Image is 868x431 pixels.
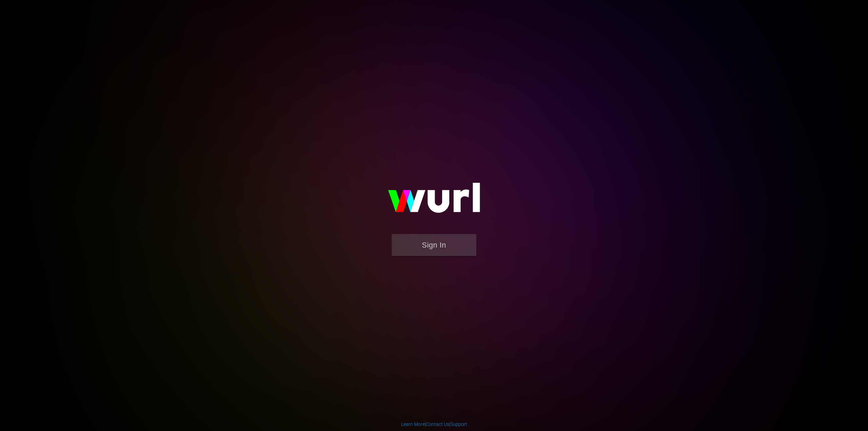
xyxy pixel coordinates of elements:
button: Sign In [392,234,476,256]
a: Learn More [401,422,425,427]
img: wurl-logo-on-black-223613ac3d8ba8fe6dc639794a292ebdb59501304c7dfd60c99c58986ef67473.svg [366,168,502,234]
div: | | [401,421,467,428]
a: Support [450,422,467,427]
a: Contact Us [426,422,449,427]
